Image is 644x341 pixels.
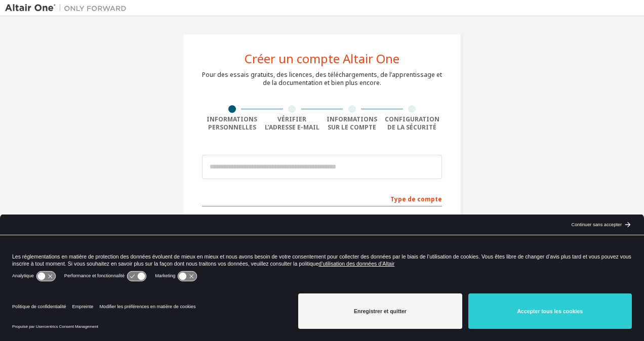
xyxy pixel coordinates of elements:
[202,190,442,206] div: Type de compte
[262,115,323,132] div: Vérifier l’adresse e-mail
[5,3,132,13] img: Altaïr un
[202,71,442,87] div: Pour des essais gratuits, des licences, des téléchargements, de l’apprentissage et de la document...
[245,53,399,65] div: Créer un compte Altair One
[322,115,382,132] div: Informations sur le compte
[382,115,442,132] div: Configuration de la sécurité
[202,115,262,132] div: Informations personnelles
